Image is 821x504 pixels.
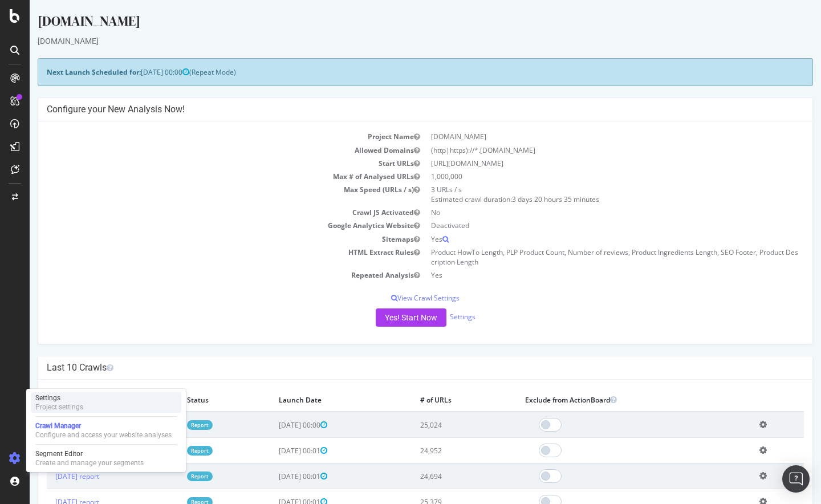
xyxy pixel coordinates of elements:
a: Settings [420,312,446,322]
td: 1,000,000 [396,170,774,183]
td: 3 URLs / s Estimated crawl duration: [396,183,774,206]
td: Max # of Analysed URLs [17,170,396,183]
div: [DOMAIN_NAME] [8,35,783,47]
td: 24,952 [382,438,486,464]
td: Crawl JS Activated [17,206,396,219]
h4: Last 10 Crawls [17,362,774,373]
td: Yes [396,233,774,246]
span: [DATE] 00:01 [249,472,298,481]
h4: Configure your New Analysis Now! [17,104,774,115]
div: Open Intercom Messenger [782,465,810,493]
a: [DATE] report [26,420,70,430]
td: HTML Extract Rules [17,246,396,269]
td: No [396,206,774,219]
button: Yes! Start Now [346,308,417,327]
div: [DOMAIN_NAME] [8,11,783,35]
th: Launch Date [241,388,382,412]
th: Analysis [17,388,149,412]
a: Report [157,472,183,481]
td: Google Analytics Website [17,219,396,232]
a: SettingsProject settings [31,392,181,413]
div: (Repeat Mode) [8,58,783,86]
div: Crawl Manager [35,421,172,430]
td: [URL][DOMAIN_NAME] [396,157,774,170]
span: 3 days 20 hours 35 minutes [482,194,570,204]
div: Project settings [35,403,83,412]
a: Report [157,420,183,430]
a: [DATE] report [26,446,70,456]
strong: Next Launch Scheduled for: [17,67,111,77]
td: Project Name [17,130,396,143]
span: [DATE] 00:00 [249,420,298,430]
span: [DATE] 00:01 [249,446,298,456]
td: Yes [396,269,774,282]
div: Create and manage your segments [35,458,144,468]
th: # of URLs [382,388,486,412]
a: [DATE] report [26,472,70,481]
td: Allowed Domains [17,144,396,157]
div: Configure and access your website analyses [35,430,172,440]
td: 25,024 [382,412,486,438]
a: Segment EditorCreate and manage your segments [31,448,181,469]
td: Product HowTo Length, PLP Product Count, Number of reviews, Product Ingredients Length, SEO Foote... [396,246,774,269]
th: Status [149,388,241,412]
td: Max Speed (URLs / s) [17,183,396,206]
td: Repeated Analysis [17,269,396,282]
td: Sitemaps [17,233,396,246]
div: Segment Editor [35,449,144,458]
td: Deactivated [396,219,774,232]
a: Report [157,446,183,456]
div: Settings [35,393,83,403]
td: 24,694 [382,464,486,489]
td: [DOMAIN_NAME] [396,130,774,143]
td: Start URLs [17,157,396,170]
th: Exclude from ActionBoard [487,388,722,412]
p: View Crawl Settings [17,293,774,303]
a: Crawl ManagerConfigure and access your website analyses [31,420,181,441]
td: (http|https)://*.[DOMAIN_NAME] [396,144,774,157]
span: [DATE] 00:00 [111,67,160,77]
